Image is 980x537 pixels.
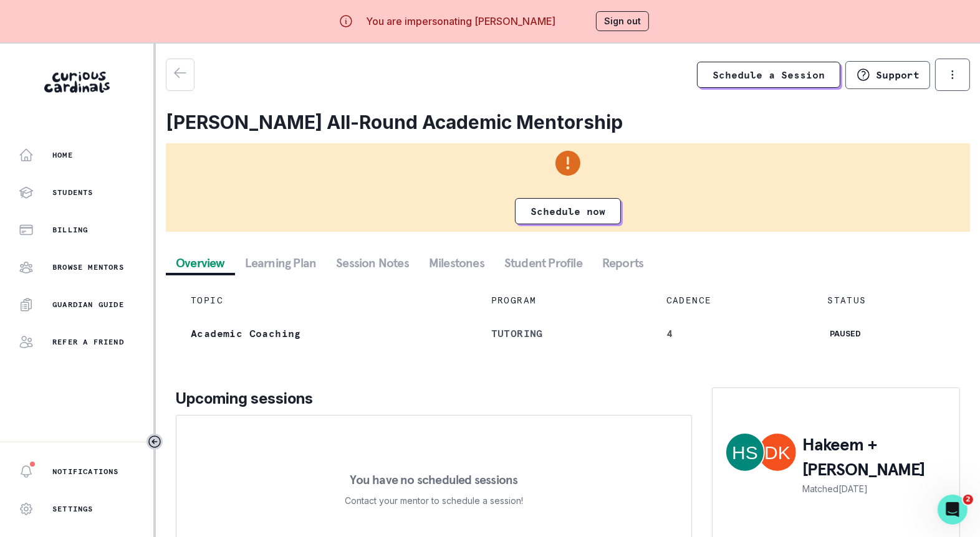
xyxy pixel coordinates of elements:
[596,11,649,31] button: Sign out
[419,252,494,274] button: Milestones
[176,284,476,316] td: TOPIC
[802,482,947,495] p: Matched [DATE]
[515,198,621,224] a: Schedule now
[726,434,764,471] img: Hakeem Shitta-bey
[802,432,947,482] p: Hakeem + [PERSON_NAME]
[166,111,970,133] h2: [PERSON_NAME] All-Round Academic Mentorship
[476,284,651,316] td: PROGRAM
[476,316,651,350] td: tutoring
[52,467,119,477] p: Notifications
[147,434,163,450] button: Toggle sidebar
[827,328,863,340] span: paused
[651,316,813,350] td: 4
[52,337,124,347] p: Refer a friend
[938,495,968,525] iframe: Intercom live chat
[52,225,88,235] p: Billing
[651,284,813,316] td: CADENCE
[176,316,476,350] td: Academic Coaching
[52,150,73,160] p: Home
[52,188,94,197] p: Students
[44,72,110,93] img: Curious Cardinals Logo
[345,493,523,508] p: Contact your mentor to schedule a session!
[494,252,592,274] button: Student Profile
[326,252,419,274] button: Session Notes
[935,59,970,91] button: options
[350,473,517,486] p: You have no scheduled sessions
[52,300,124,310] p: Guardian Guide
[166,252,235,274] button: Overview
[697,62,840,88] a: Schedule a Session
[592,252,653,274] button: Reports
[176,387,692,410] p: Upcoming sessions
[759,434,796,471] img: Daylen Knight
[963,495,973,505] span: 2
[812,284,960,316] td: STATUS
[52,262,124,272] p: Browse Mentors
[876,69,920,81] p: Support
[845,61,930,89] button: Support
[235,252,327,274] button: Learning Plan
[52,504,94,514] p: Settings
[366,14,555,29] p: You are impersonating [PERSON_NAME]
